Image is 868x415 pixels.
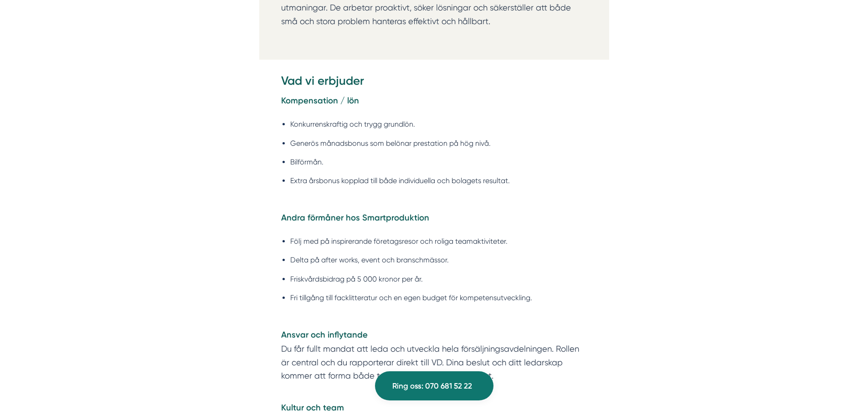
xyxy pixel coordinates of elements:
[290,118,587,130] li: Konkurrenskraftig och trygg grundlön.
[281,73,587,94] h3: Vad vi erbjuder
[392,380,472,392] span: Ring oss: 070 681 52 22
[290,156,587,168] li: Bilförmån.
[290,175,587,186] li: Extra årsbonus kopplad till både individuella och bolagets resultat.
[281,96,359,106] strong: Kompensation / lön
[290,273,587,285] li: Friskvårdsbidrag på 5 000 kronor per år.
[290,292,587,303] li: Fri tillgång till facklitteratur och en egen budget för kompetensutveckling.
[281,403,344,413] strong: Kultur och team
[290,254,587,266] li: Delta på after works, event och branschmässor.
[290,236,587,247] li: Följ med på inspirerande företagsresor och roliga teamaktiviteter.
[281,330,368,340] strong: Ansvar och inflytande
[281,315,587,396] p: Du får fullt mandat att leda och utveckla hela försäljningsavdelningen. Rollen är central och du ...
[290,138,587,149] li: Generös månadsbonus som belönar prestation på hög nivå.
[375,371,493,400] a: Ring oss: 070 681 52 22
[281,213,429,223] strong: Andra förmåner hos Smartproduktion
